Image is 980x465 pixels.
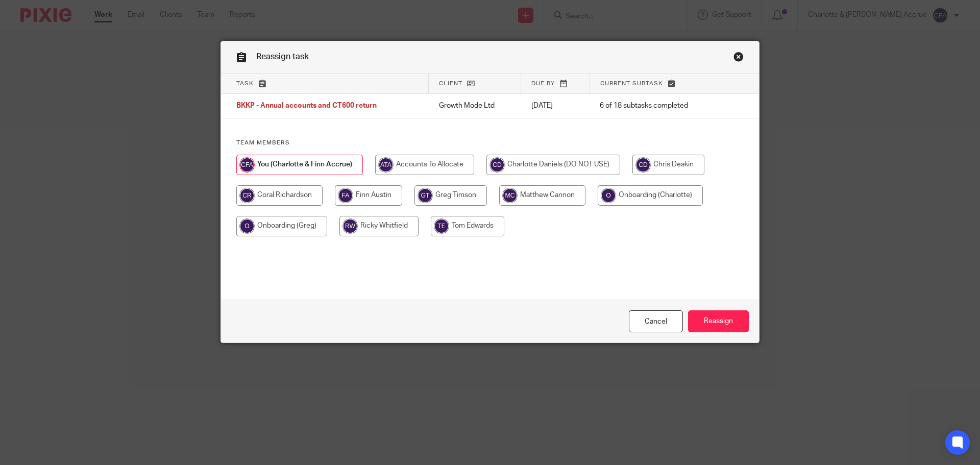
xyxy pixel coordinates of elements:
[236,139,744,147] h4: Team members
[733,52,744,65] a: Close this dialog window
[600,81,663,86] span: Current subtask
[439,81,462,86] span: Client
[256,53,309,61] span: Reassign task
[688,310,749,332] input: Reassign
[236,103,377,110] span: BKKP - Annual accounts and CT600 return
[439,101,511,111] p: Growth Mode Ltd
[236,81,254,86] span: Task
[531,81,555,86] span: Due by
[629,310,683,332] a: Close this dialog window
[590,94,722,118] td: 6 of 18 subtasks completed
[531,101,580,111] p: [DATE]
